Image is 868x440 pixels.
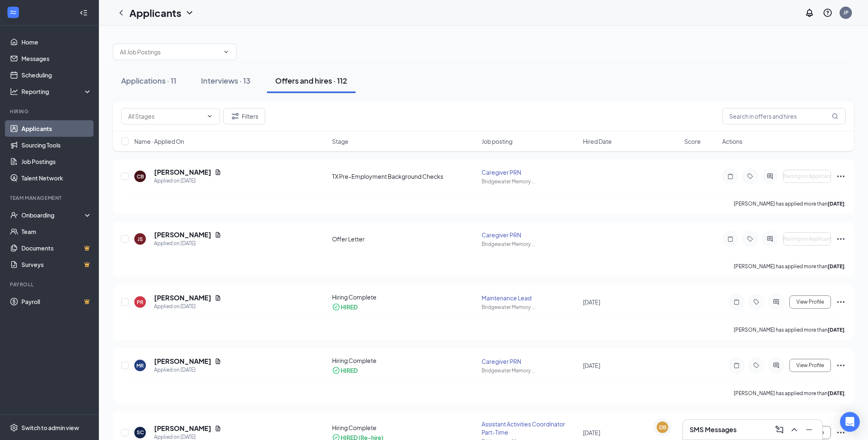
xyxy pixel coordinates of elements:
[828,201,845,207] b: [DATE]
[783,170,831,183] button: Waiting on Applicant
[789,295,831,309] button: View Profile
[341,303,358,311] div: HIRED
[341,366,358,374] div: HIRED
[215,295,221,301] svg: Document
[482,168,578,176] div: Caregiver PRN
[783,232,831,246] button: Waiting on Applicant
[10,87,18,96] svg: Analysis
[154,177,221,185] div: Applied on [DATE]
[805,8,814,18] svg: Notifications
[843,9,849,16] div: JP
[734,326,846,333] p: [PERSON_NAME] has applied more than .
[796,363,824,368] span: View Profile
[215,358,221,365] svg: Document
[275,75,347,86] div: Offers and hires · 112
[722,137,742,145] span: Actions
[745,236,755,242] svg: Tag
[583,362,600,369] span: [DATE]
[832,113,838,119] svg: MagnifyingGlass
[482,420,578,436] div: Assistant Activities Coordinator Part-Time
[725,173,735,180] svg: Note
[116,8,126,18] svg: ChevronLeft
[21,256,92,273] a: SurveysCrown
[332,356,477,365] div: Hiring Complete
[823,8,833,18] svg: QuestionInfo
[804,425,814,435] svg: Minimize
[137,429,144,436] div: SC
[138,236,143,243] div: JS
[734,200,846,207] p: [PERSON_NAME] has applied more than .
[206,113,213,119] svg: ChevronDown
[120,47,220,56] input: All Job Postings
[796,299,824,305] span: View Profile
[332,303,340,311] svg: CheckmarkCircle
[788,423,801,436] button: ChevronUp
[745,173,755,180] svg: Tag
[201,75,250,86] div: Interviews · 13
[223,108,265,124] button: Filter Filters
[21,67,92,83] a: Scheduling
[21,120,92,137] a: Applicants
[836,360,846,370] svg: Ellipses
[482,304,578,311] div: Bridgewater Memory ...
[215,169,221,176] svg: Document
[21,153,92,170] a: Job Postings
[765,173,775,180] svg: ActiveChat
[21,293,92,310] a: PayrollCrown
[836,297,846,307] svg: Ellipses
[722,108,846,124] input: Search in offers and hires
[223,49,229,55] svg: ChevronDown
[332,366,340,374] svg: CheckmarkCircle
[840,412,860,432] div: Open Intercom Messenger
[154,168,211,177] h5: [PERSON_NAME]
[137,173,144,180] div: CB
[332,235,477,243] div: Offer Letter
[10,194,90,201] div: Team Management
[154,357,211,366] h5: [PERSON_NAME]
[482,241,578,248] div: Bridgewater Memory ...
[782,236,832,242] span: Waiting on Applicant
[129,6,181,20] h1: Applicants
[21,50,92,67] a: Messages
[734,263,846,270] p: [PERSON_NAME] has applied more than .
[482,178,578,185] div: Bridgewater Memory ...
[583,429,600,436] span: [DATE]
[789,425,799,435] svg: ChevronUp
[10,211,18,219] svg: UserCheck
[583,298,600,306] span: [DATE]
[332,424,477,432] div: Hiring Complete
[154,230,211,239] h5: [PERSON_NAME]
[128,112,203,121] input: All Stages
[828,263,845,269] b: [DATE]
[21,87,92,96] div: Reporting
[771,362,781,369] svg: ActiveChat
[10,424,18,432] svg: Settings
[828,327,845,333] b: [DATE]
[154,424,211,433] h5: [PERSON_NAME]
[773,423,786,436] button: ComposeMessage
[583,137,612,145] span: Hired Date
[134,137,184,145] span: Name · Applied On
[137,299,143,306] div: PR
[21,223,92,240] a: Team
[21,211,85,219] div: Onboarding
[482,367,578,374] div: Bridgewater Memory ...
[10,108,90,115] div: Hiring
[332,172,477,180] div: TX Pre-Employment Background Checks
[782,173,832,179] span: Waiting on Applicant
[80,9,88,17] svg: Collapse
[802,423,816,436] button: Minimize
[121,75,176,86] div: Applications · 11
[185,8,194,18] svg: ChevronDown
[774,425,784,435] svg: ComposeMessage
[154,293,211,302] h5: [PERSON_NAME]
[659,424,666,431] div: DB
[482,231,578,239] div: Caregiver PRN
[230,111,240,121] svg: Filter
[789,359,831,372] button: View Profile
[771,299,781,305] svg: ActiveChat
[332,293,477,301] div: Hiring Complete
[836,234,846,244] svg: Ellipses
[215,425,221,432] svg: Document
